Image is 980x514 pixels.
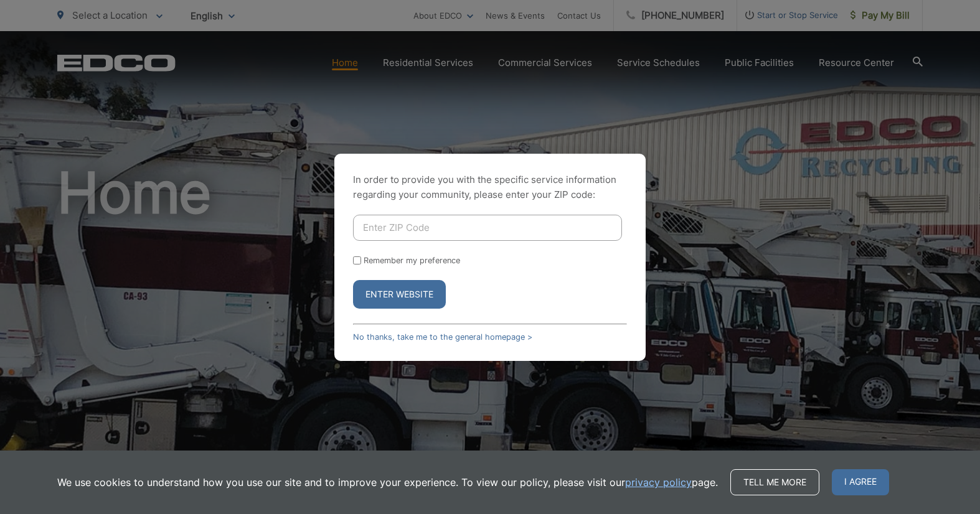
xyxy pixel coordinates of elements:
a: No thanks, take me to the general homepage > [353,332,532,342]
label: Remember my preference [364,256,460,265]
p: We use cookies to understand how you use our site and to improve your experience. To view our pol... [57,475,718,490]
a: Tell me more [730,469,819,495]
a: privacy policy [625,475,692,490]
input: Enter ZIP Code [353,215,622,241]
button: Enter Website [353,280,446,309]
p: In order to provide you with the specific service information regarding your community, please en... [353,172,627,202]
span: I agree [832,469,889,495]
